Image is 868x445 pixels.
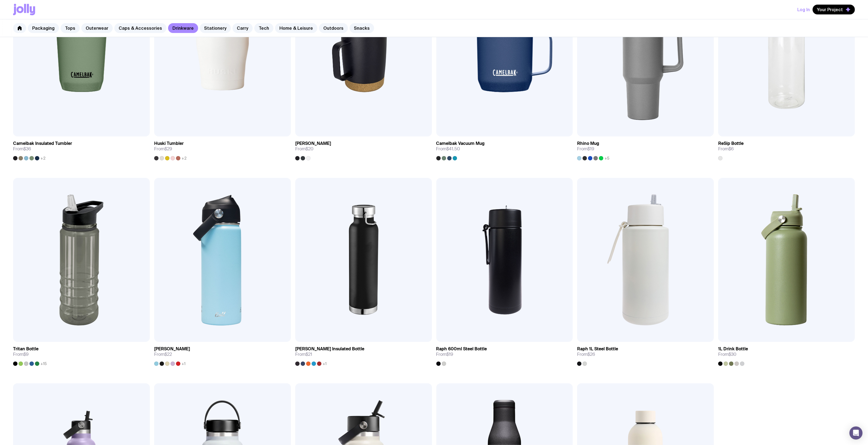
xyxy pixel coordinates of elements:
div: Open Intercom Messenger [849,426,863,440]
span: From [436,352,454,357]
span: $19 [447,351,454,357]
h3: Camelbak Vacuum Mug [436,141,485,146]
a: Snacks [350,23,374,33]
span: $9 [23,351,29,357]
a: Home & Leisure [275,23,317,33]
a: Rhino MugFrom$19+5 [577,136,714,160]
span: Your Project [817,7,843,12]
span: $26 [587,351,595,357]
h3: 1L Drink Bottle [718,346,748,352]
span: From [577,352,595,357]
a: Huski TumblerFrom$29+2 [154,136,291,160]
span: From [295,352,312,357]
a: Tops [61,23,80,33]
span: From [436,146,460,152]
span: $19 [587,146,594,152]
span: +5 [604,156,609,160]
span: From [577,146,594,152]
a: Raph 1L Steel BottleFrom$26 [577,342,714,366]
span: $30 [729,351,736,357]
span: From [13,352,29,357]
span: From [13,146,31,152]
span: $36 [23,146,31,152]
span: From [718,352,736,357]
h3: Huski Tumbler [154,141,184,146]
h3: [PERSON_NAME] [295,141,331,146]
a: Tritan BottleFrom$9+15 [13,342,150,366]
span: +15 [40,362,47,366]
a: Carry [232,23,253,33]
span: From [295,146,314,152]
a: Outerwear [81,23,113,33]
span: $41.50 [447,146,460,152]
h3: Raph 1L Steel Bottle [577,346,618,352]
a: Drinkware [168,23,198,33]
a: [PERSON_NAME] Insulated BottleFrom$21+1 [295,342,432,366]
button: Log In [797,5,810,14]
span: $29 [165,146,172,152]
h3: Camelbak Insulated Tumbler [13,141,72,146]
a: Stationery [200,23,231,33]
a: Camelbak Vacuum MugFrom$41.50 [436,136,573,160]
h3: [PERSON_NAME] [154,346,190,352]
span: $22 [165,351,172,357]
a: ReSip BottleFrom$6 [718,136,855,160]
h3: [PERSON_NAME] Insulated Bottle [295,346,364,352]
span: +2 [40,156,46,160]
span: +1 [323,362,327,366]
a: Caps & Accessories [114,23,166,33]
button: Your Project [813,5,855,14]
a: [PERSON_NAME]From$20 [295,136,432,160]
span: $21 [306,351,312,357]
h3: Rhino Mug [577,141,599,146]
h3: ReSip Bottle [718,141,744,146]
a: [PERSON_NAME]From$22+1 [154,342,291,366]
h3: Tritan Bottle [13,346,38,352]
a: Raph 600ml Steel BottleFrom$19 [436,342,573,366]
span: $6 [729,146,734,152]
h3: Raph 600ml Steel Bottle [436,346,487,352]
span: From [718,146,734,152]
a: Tech [254,23,273,33]
span: +2 [181,156,187,160]
a: Packaging [28,23,59,33]
a: 1L Drink BottleFrom$30 [718,342,855,366]
span: From [154,352,172,357]
span: +1 [181,362,186,366]
span: From [154,146,172,152]
a: Outdoors [319,23,348,33]
a: Camelbak Insulated TumblerFrom$36+2 [13,136,150,160]
span: $20 [306,146,314,152]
